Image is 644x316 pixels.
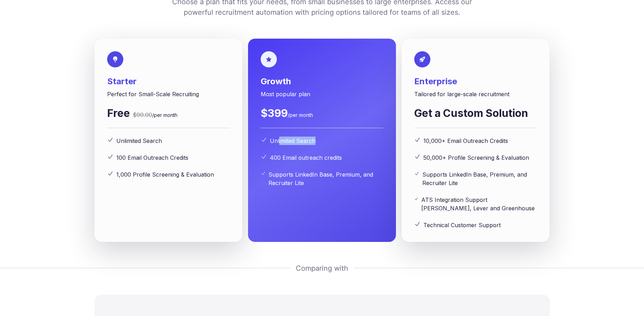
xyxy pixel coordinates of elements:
[107,76,230,87] span: Starter
[261,76,383,87] span: Growth
[261,107,288,119] span: $399
[414,76,537,87] span: Enterprise
[270,137,316,145] span: Unlimited Search
[116,170,214,179] span: 1,000 Profile Screening & Evaluation
[116,137,162,145] span: Unlimited Search
[133,111,152,118] span: $99.00
[288,112,313,118] span: /per month
[268,170,383,187] span: Supports LinkedIn Base, Premium, and Recruiter Lite
[116,153,188,162] span: 100 Email Outreach Credits
[296,263,348,274] span: Comparing with
[107,90,230,98] span: Perfect for Small-Scale Recruiting
[414,90,537,98] span: Tailored for large-scale recruitment
[152,112,177,118] span: /per month
[421,196,537,212] span: ATS Integration Support [PERSON_NAME], Lever and Greenhouse
[107,107,130,119] span: Free
[414,107,528,119] span: Get a Custom Solution
[423,137,508,145] span: 10,000+ Email Outreach Credits
[270,153,342,162] span: 400 Email outreach credits
[422,170,537,187] span: Supports LinkedIn Base, Premium, and Recruiter Lite
[423,221,501,229] span: Technical Customer Support
[423,153,529,162] span: 50,000+ Profile Screening & Evaluation
[261,90,383,98] span: Most popular plan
